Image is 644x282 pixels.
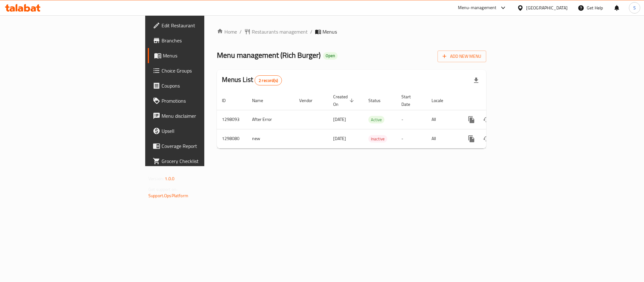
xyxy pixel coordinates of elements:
span: Promotions [162,97,248,105]
span: Active [368,116,384,123]
h2: Menus List [222,75,282,85]
div: [GEOGRAPHIC_DATA] [526,4,568,11]
span: Menu management ( Rich Burger ) [217,48,321,62]
span: Get support on: [148,185,177,193]
span: 1.0.0 [165,175,174,183]
nav: breadcrumb [217,28,486,35]
a: Upsell [148,123,253,138]
span: Upsell [162,127,248,135]
td: - [396,110,427,129]
a: Coverage Report [148,138,253,154]
span: Choice Groups [162,67,248,74]
span: Name [252,97,271,104]
span: Add New Menu [443,52,481,60]
span: Grocery Checklist [162,157,248,165]
span: Locale [432,97,451,104]
a: Promotions [148,93,253,108]
div: Active [368,116,384,123]
span: [DATE] [333,115,346,123]
span: Branches [162,37,248,44]
div: Open [323,52,338,60]
span: Status [368,97,389,104]
span: Start Date [401,93,419,108]
button: Change Status [479,112,494,127]
li: / [310,28,312,35]
td: All [427,110,459,129]
a: Branches [148,33,253,48]
span: Coverage Report [162,142,248,150]
div: Menu-management [458,4,497,12]
span: ID [222,97,234,104]
span: Edit Restaurant [162,22,248,29]
span: Coupons [162,82,248,89]
a: Support.OpsPlatform [148,192,188,200]
table: enhanced table [217,91,529,149]
td: All [427,129,459,148]
button: Change Status [479,131,494,146]
td: new [247,129,294,148]
span: Menus [322,28,337,35]
button: more [464,112,479,127]
span: Open [323,53,338,58]
span: S [633,4,636,11]
span: Vendor [299,97,321,104]
span: Menu disclaimer [162,112,248,120]
span: [DATE] [333,134,346,143]
a: Grocery Checklist [148,154,253,169]
button: more [464,131,479,146]
button: Add New Menu [438,51,486,62]
span: Version: [148,175,164,183]
a: Coupons [148,78,253,93]
a: Choice Groups [148,63,253,78]
a: Edit Restaurant [148,18,253,33]
span: Menus [163,52,248,59]
div: Total records count [255,75,282,85]
span: Restaurants management [252,28,308,35]
td: - [396,129,427,148]
a: Menus [148,48,253,63]
th: Actions [459,91,529,110]
td: After Error [247,110,294,129]
span: Inactive [368,135,387,143]
a: Menu disclaimer [148,108,253,123]
span: Created On [333,93,356,108]
a: Restaurants management [244,28,308,35]
span: 2 record(s) [255,78,282,84]
div: Export file [469,73,484,88]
